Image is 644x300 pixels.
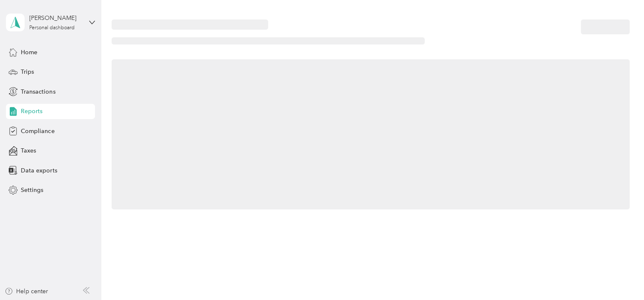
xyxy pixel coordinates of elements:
div: Personal dashboard [29,25,75,31]
button: Help center [5,287,48,296]
span: Data exports [21,166,57,175]
span: Compliance [21,127,54,136]
span: Transactions [21,87,55,96]
span: Reports [21,107,42,116]
span: Taxes [21,146,36,155]
span: Settings [21,186,43,194]
span: Trips [21,67,34,76]
div: [PERSON_NAME] [29,14,82,22]
iframe: Everlance-gr Chat Button Frame [596,253,644,300]
span: Home [21,48,37,57]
